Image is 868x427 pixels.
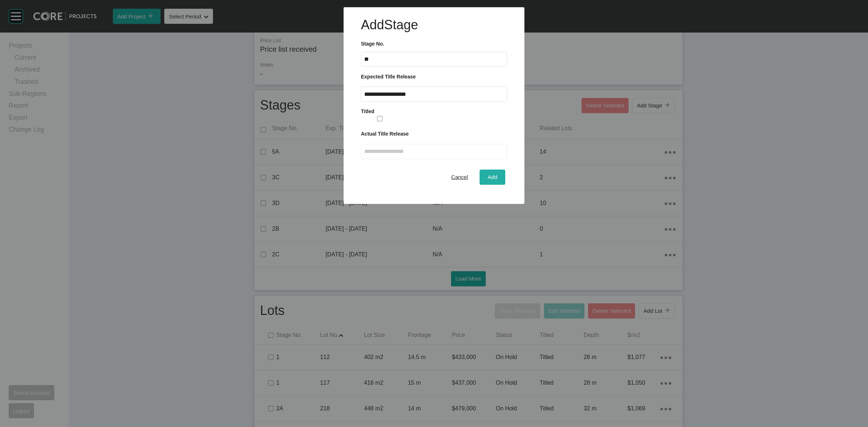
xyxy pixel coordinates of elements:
[488,174,497,180] span: Add
[361,16,507,34] h1: Add Stage
[361,74,416,80] label: Expected Title Release
[443,170,476,185] button: Cancel
[361,131,409,137] label: Actual Title Release
[361,41,384,47] label: Stage No.
[361,108,374,114] label: Titled
[480,170,505,185] button: Add
[451,174,468,180] span: Cancel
